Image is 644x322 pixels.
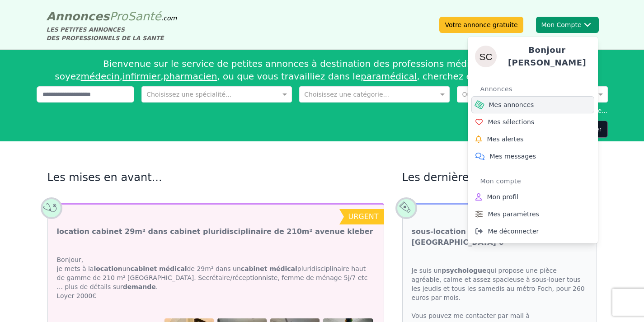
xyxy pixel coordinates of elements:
h2: Les mises en avant... [47,170,384,185]
a: Votre annonce gratuite [439,17,523,33]
a: Mes sélections [471,113,594,131]
strong: psychologue [442,267,486,274]
a: Mes paramètres [471,205,594,223]
a: Mes messages [471,148,594,165]
span: Annonces [47,9,110,23]
div: Annonces [480,82,594,96]
a: Mes annonces [471,96,594,113]
span: Mes alertes [487,135,524,144]
div: LES PETITES ANNONCES DES PROFESSIONNELS DE LA SANTÉ [47,25,177,42]
span: Pro [109,9,128,23]
span: Me déconnecter [488,227,539,236]
div: Affiner la recherche... [37,106,608,115]
h2: Les dernières annonces... [402,170,597,185]
span: Santé [128,9,161,23]
span: .com [161,14,177,22]
a: pharmacien [164,71,217,82]
a: AnnoncesProSanté.com [47,9,177,23]
a: Me déconnecter [471,223,594,240]
div: Bienvenue sur le service de petites annonces à destination des professions médicales. Que vous so... [37,54,608,86]
img: Sophie [475,46,497,67]
a: Mes alertes [471,131,594,148]
span: Mes sélections [488,117,535,126]
a: location cabinet 29m² dans cabinet pluridisciplinaire de 210m² avenue kleber [57,226,373,237]
h4: Bonjour [PERSON_NAME] [504,44,591,69]
a: médecin [81,71,120,82]
div: Bonjour, je mets à la un de 29m² dans un pluridisciplinaire haut de gamme de 210 m² [GEOGRAPHIC_D... [48,246,384,309]
strong: demande [123,283,156,290]
span: Mes annonces [489,100,534,109]
a: sous-location cabinet psychologue [GEOGRAPHIC_DATA] 6 [412,226,588,248]
button: Mon CompteSophieBonjour [PERSON_NAME]AnnoncesMes annoncesMes sélectionsMes alertesMes messagesMon... [536,17,599,33]
span: Mes paramètres [488,210,539,219]
a: infirmier [122,71,160,82]
strong: cabinet médical [241,265,297,272]
div: Mon compte [480,174,594,188]
strong: location [94,265,122,272]
strong: cabinet médical [130,265,187,272]
span: Mes messages [490,152,536,161]
span: urgent [348,212,378,221]
a: Mon profil [471,188,594,205]
a: paramédical [361,71,417,82]
span: Mon profil [487,192,519,201]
